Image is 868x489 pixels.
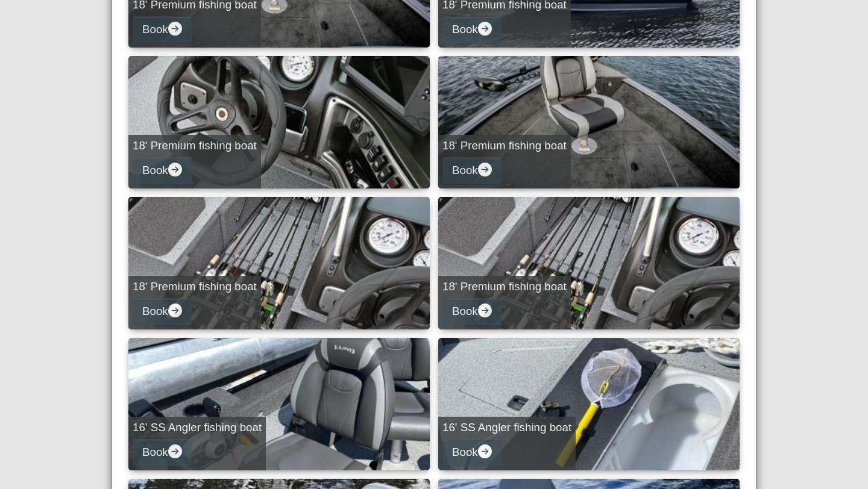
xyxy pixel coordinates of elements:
[133,298,192,325] button: Bookarrow right circle fill
[442,139,567,153] h5: 18' Premium fishing boat
[442,280,567,294] h5: 18' Premium fishing boat
[442,157,502,184] button: Bookarrow right circle fill
[442,298,502,325] button: Bookarrow right circle fill
[168,22,182,36] svg: arrow right circle fill
[478,163,492,176] svg: arrow right circle fill
[133,280,257,294] h5: 18' Premium fishing boat
[442,439,502,466] button: Bookarrow right circle fill
[168,304,182,317] svg: arrow right circle fill
[133,16,192,43] button: Bookarrow right circle fill
[133,157,192,184] button: Bookarrow right circle fill
[478,444,492,458] svg: arrow right circle fill
[442,16,502,43] button: Bookarrow right circle fill
[478,22,492,36] svg: arrow right circle fill
[478,304,492,317] svg: arrow right circle fill
[133,439,192,466] button: Bookarrow right circle fill
[168,163,182,176] svg: arrow right circle fill
[168,444,182,458] svg: arrow right circle fill
[133,139,257,153] h5: 18' Premium fishing boat
[442,421,571,435] h5: 16' SS Angler fishing boat
[133,421,262,435] h5: 16' SS Angler fishing boat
